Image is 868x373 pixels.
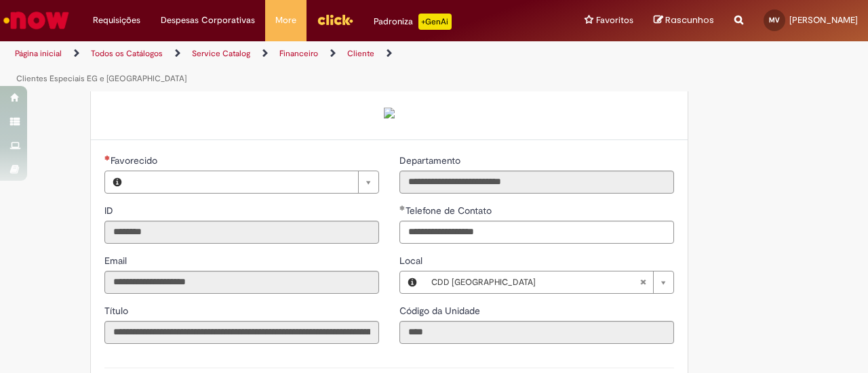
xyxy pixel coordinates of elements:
[384,108,395,118] img: sys_attachment.do
[654,14,714,27] a: Rascunhos
[399,205,406,211] span: Obrigatório Preenchido
[16,73,186,84] a: Clientes Especiais EG e [GEOGRAPHIC_DATA]
[399,154,463,167] label: Somente leitura - Departamento
[399,171,674,194] input: Departamento
[104,254,130,267] label: Somente leitura - Email
[425,271,673,293] a: CDD [GEOGRAPHIC_DATA]Limpar campo Local
[111,154,160,167] span: Necessários - Favorecido
[406,204,494,217] span: Telefone de Contato
[279,48,318,59] a: Financeiro
[104,221,379,244] input: ID
[400,271,425,293] button: Local, Visualizar este registro CDD Fortaleza
[104,155,111,160] span: Necessários
[399,221,674,244] input: Telefone de Contato
[161,14,255,27] span: Despesas Corporativas
[104,204,116,217] span: Somente leitura - ID
[93,14,140,27] span: Requisições
[104,305,131,317] span: Somente leitura - Título
[104,304,131,317] label: Somente leitura - Título
[347,48,374,59] a: Cliente
[104,204,116,217] label: Somente leitura - ID
[374,14,452,30] div: Padroniza
[431,271,639,293] span: CDD [GEOGRAPHIC_DATA]
[1,7,71,34] img: ServiceNow
[399,255,425,267] span: Local
[298,79,480,118] strong: Email: [EMAIL_ADDRESS][DOMAIN_NAME]
[317,9,353,30] img: click_logo_yellow_360x200.png
[418,14,452,30] p: +GenAi
[399,154,463,167] span: Somente leitura - Departamento
[399,305,483,317] span: Somente leitura - Código da Unidade
[130,171,378,193] a: Limpar campo Favorecido
[104,271,379,294] input: Email
[596,14,633,27] span: Favoritos
[104,255,130,267] span: Somente leitura - Email
[192,48,250,59] a: Service Catalog
[399,321,674,344] input: Código da Unidade
[91,48,163,59] a: Todos os Catálogos
[275,14,296,27] span: More
[769,16,780,24] span: MV
[633,271,653,293] abbr: Limpar campo Local
[105,171,130,193] button: Favorecido, Visualizar este registro
[789,14,858,26] span: [PERSON_NAME]
[399,304,483,317] label: Somente leitura - Código da Unidade
[665,14,714,26] span: Rascunhos
[104,321,379,344] input: Título
[15,48,62,59] a: Página inicial
[10,41,568,91] ul: Trilhas de página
